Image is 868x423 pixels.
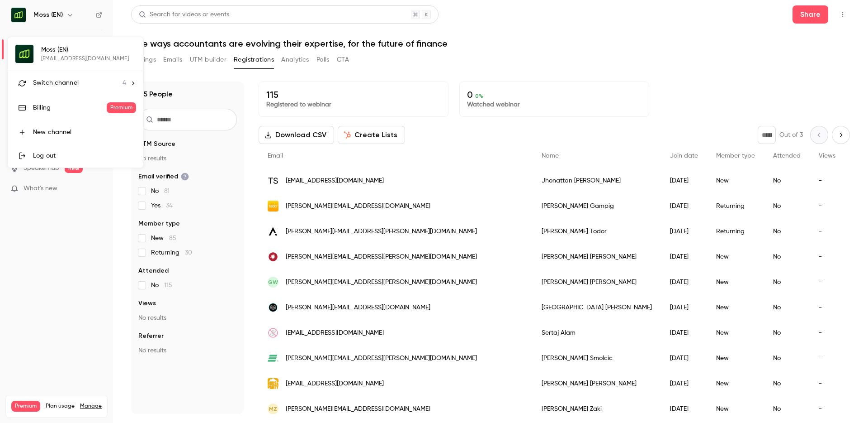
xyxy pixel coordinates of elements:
div: Billing [33,103,107,112]
span: 4 [123,78,126,88]
span: Premium [107,102,136,113]
div: Log out [33,151,136,160]
span: Switch channel [33,78,79,88]
div: New channel [33,128,136,137]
